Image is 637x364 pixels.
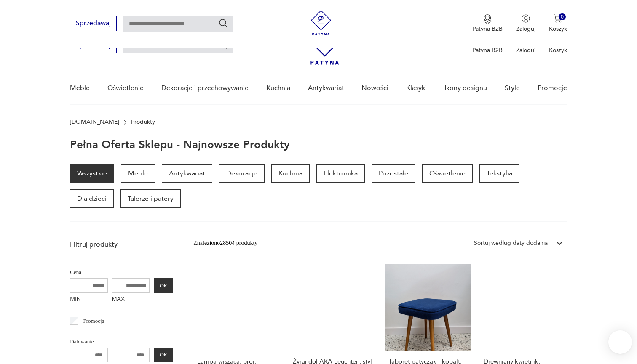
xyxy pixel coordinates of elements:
a: Nowości [361,72,388,104]
p: Patyna B2B [472,46,503,54]
a: Oświetlenie [107,72,144,104]
button: Sprzedawaj [70,16,117,31]
iframe: Smartsupp widget button [608,330,632,354]
a: Ikona medaluPatyna B2B [472,14,503,33]
a: Dla dzieci [70,189,114,208]
a: Wszystkie [70,164,114,183]
label: MIN [70,293,108,306]
button: Patyna B2B [472,14,503,33]
div: Sortuj według daty dodania [474,239,548,248]
p: Zaloguj [516,25,535,33]
a: Ikony designu [444,72,487,104]
a: Sprzedawaj [70,43,117,49]
img: Patyna - sklep z meblami i dekoracjami vintage [308,10,334,35]
p: Patyna B2B [472,25,503,33]
img: Ikona koszyka [554,14,562,23]
div: Znaleziono 28504 produkty [193,239,257,248]
label: MAX [112,293,150,306]
button: Szukaj [218,18,228,28]
a: Antykwariat [308,72,344,104]
p: Koszyk [549,46,567,54]
a: Promocje [538,72,567,104]
h1: Pełna oferta sklepu - najnowsze produkty [70,139,290,151]
a: Oświetlenie [422,164,473,183]
a: Style [505,72,520,104]
p: Produkty [131,119,155,125]
p: Filtruj produkty [70,240,173,249]
a: Klasyki [406,72,427,104]
button: OK [154,348,173,362]
a: Meble [121,164,155,183]
a: Meble [70,72,90,104]
p: Promocja [83,316,104,326]
a: Sprzedawaj [70,21,117,27]
a: Antykwariat [162,164,212,183]
p: Datowanie [70,337,173,346]
a: Kuchnia [266,72,290,104]
button: 0Koszyk [549,14,567,33]
a: Dekoracje [219,164,265,183]
img: Ikonka użytkownika [522,14,530,23]
a: Kuchnia [271,164,310,183]
a: [DOMAIN_NAME] [70,119,119,125]
div: 0 [559,13,566,21]
img: Ikona medalu [483,14,492,24]
p: Zaloguj [516,46,535,54]
a: Pozostałe [372,164,415,183]
p: Koszyk [549,25,567,33]
a: Tekstylia [479,164,519,183]
a: Dekoracje i przechowywanie [161,72,249,104]
button: OK [154,278,173,293]
a: Elektronika [316,164,365,183]
p: Cena [70,268,173,277]
a: Talerze i patery [120,189,181,208]
button: Zaloguj [516,14,535,33]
